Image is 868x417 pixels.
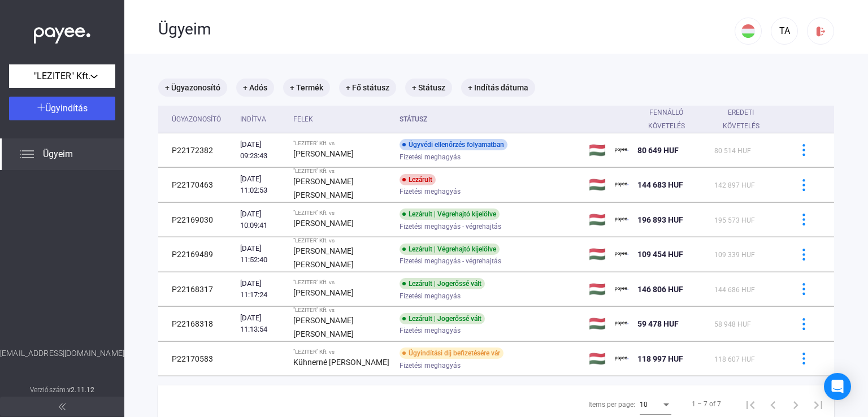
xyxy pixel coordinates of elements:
[735,18,762,45] button: HU
[293,288,354,297] strong: [PERSON_NAME]
[584,133,610,167] td: 🇭🇺
[714,286,755,294] span: 144 686 HUF
[714,320,751,328] span: 58 948 HUF
[158,133,236,167] td: P22172382
[158,237,236,272] td: P22169489
[293,210,390,216] div: "LEZITER" Kft. vs
[293,112,390,126] div: Felek
[615,283,628,296] img: payee-logo
[293,358,389,367] strong: Kühnerné [PERSON_NAME]
[692,397,721,411] div: 1 – 7 of 7
[240,139,284,162] div: [DATE] 09:23:43
[400,139,507,150] div: Ügyvédi ellenőrzés folyamatban
[714,251,755,259] span: 109 339 HUF
[400,254,501,268] span: Fizetési meghagyás - végrehajtás
[293,316,354,338] strong: [PERSON_NAME] [PERSON_NAME]
[293,307,390,314] div: "LEZITER" Kft. vs
[714,106,767,133] div: Eredeti követelés
[637,285,683,294] span: 146 806 HUF
[824,373,851,400] div: Open Intercom Messenger
[240,173,284,196] div: [DATE] 11:02:53
[158,168,236,202] td: P22170463
[588,398,635,411] div: Items per page:
[615,144,628,157] img: payee-logo
[584,203,610,237] td: 🇭🇺
[584,237,610,272] td: 🇭🇺
[172,112,231,126] div: Ügyazonosító
[640,401,648,409] span: 10
[615,317,628,331] img: payee-logo
[637,106,695,133] div: Fennálló követelés
[9,64,115,88] button: "LEZITER" Kft.
[400,150,461,164] span: Fizetési meghagyás
[59,403,66,410] img: arrow-double-left-grey.svg
[158,20,735,39] div: Ügyeim
[714,147,751,155] span: 80 514 HUF
[792,208,815,232] button: more-blue
[741,24,755,38] img: HU
[807,18,834,45] button: logout-red
[400,278,485,289] div: Lezárult | Jogerőssé vált
[615,247,628,261] img: payee-logo
[400,313,485,324] div: Lezárult | Jogerőssé vált
[67,386,94,394] strong: v2.11.12
[283,79,330,97] mat-chip: + Termék
[20,147,34,161] img: list.svg
[762,393,784,415] button: Previous page
[584,168,610,202] td: 🇭🇺
[400,347,504,359] div: Ügyindítási díj befizetésére vár
[637,180,683,189] span: 144 683 HUF
[637,215,683,224] span: 196 893 HUF
[461,79,535,97] mat-chip: + Indítás dátuma
[771,18,798,45] button: TA
[293,112,313,126] div: Felek
[798,283,810,295] img: more-blue
[293,219,354,228] strong: [PERSON_NAME]
[400,174,436,185] div: Lezárult
[798,249,810,260] img: more-blue
[34,21,90,44] img: white-payee-white-dot.svg
[640,397,671,411] mat-select: Items per page:
[158,342,236,376] td: P22170583
[293,349,390,355] div: "LEZITER" Kft. vs
[400,359,461,372] span: Fizetési meghagyás
[339,79,396,97] mat-chip: + Fő státusz
[240,112,284,126] div: Indítva
[395,106,584,133] th: Státusz
[739,393,762,415] button: First page
[293,177,354,199] strong: [PERSON_NAME] [PERSON_NAME]
[584,272,610,306] td: 🇭🇺
[240,312,284,335] div: [DATE] 11:13:54
[584,342,610,376] td: 🇭🇺
[807,393,830,415] button: Last page
[236,79,274,97] mat-chip: + Adós
[784,393,807,415] button: Next page
[172,112,221,126] div: Ügyazonosító
[34,69,90,83] span: "LEZITER" Kft.
[798,318,810,330] img: more-blue
[400,289,461,303] span: Fizetési meghagyás
[815,25,827,37] img: logout-red
[637,146,679,155] span: 80 649 HUF
[714,355,755,363] span: 118 607 HUF
[798,179,810,191] img: more-blue
[714,106,778,133] div: Eredeti követelés
[792,242,815,266] button: more-blue
[45,103,88,114] span: Ügyindítás
[792,277,815,301] button: more-blue
[293,246,354,269] strong: [PERSON_NAME] [PERSON_NAME]
[43,147,73,161] span: Ügyeim
[400,208,500,220] div: Lezárult | Végrehajtó kijelölve
[792,173,815,197] button: more-blue
[240,208,284,231] div: [DATE] 10:09:41
[792,138,815,162] button: more-blue
[293,168,390,175] div: "LEZITER" Kft. vs
[240,278,284,301] div: [DATE] 11:17:24
[293,140,390,147] div: "LEZITER" Kft. vs
[637,319,679,328] span: 59 478 HUF
[775,24,794,38] div: TA
[400,244,500,255] div: Lezárult | Végrehajtó kijelölve
[9,97,115,120] button: Ügyindítás
[158,79,227,97] mat-chip: + Ügyazonosító
[798,353,810,364] img: more-blue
